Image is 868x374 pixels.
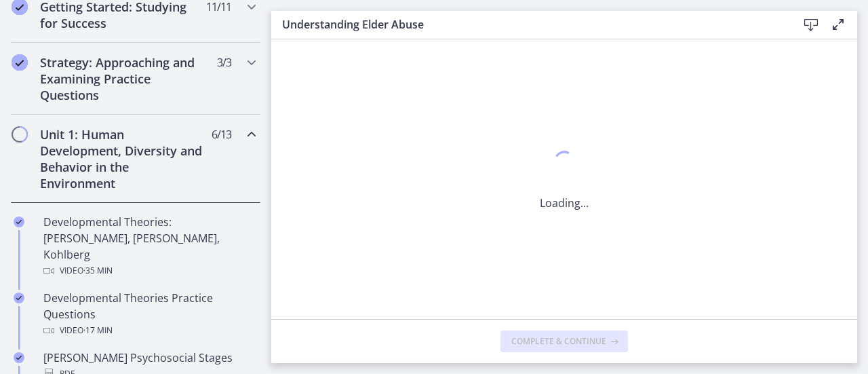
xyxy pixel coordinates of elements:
[540,147,589,179] div: 1
[500,331,628,352] button: Complete & continue
[43,322,255,339] div: Video
[217,54,231,71] span: 3 / 3
[43,290,255,339] div: Developmental Theories Practice Questions
[83,322,113,339] span: · 17 min
[14,352,24,363] i: Completed
[282,16,776,33] h3: Understanding Elder Abuse
[83,263,113,279] span: · 35 min
[511,336,606,347] span: Complete & continue
[40,126,205,191] h2: Unit 1: Human Development, Diversity and Behavior in the Environment
[43,263,255,279] div: Video
[43,214,255,279] div: Developmental Theories: [PERSON_NAME], [PERSON_NAME], Kohlberg
[212,126,231,143] span: 6 / 13
[540,195,589,211] p: Loading...
[40,54,205,103] h2: Strategy: Approaching and Examining Practice Questions
[14,217,24,227] i: Completed
[12,54,28,71] i: Completed
[14,293,24,303] i: Completed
